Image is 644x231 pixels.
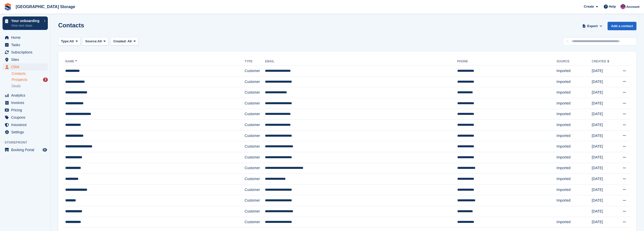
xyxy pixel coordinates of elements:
button: Source: All [82,37,109,46]
th: Type [245,58,265,66]
td: Customer [245,87,265,98]
td: Customer [245,109,265,120]
span: Home [11,34,41,41]
a: menu [3,114,48,121]
td: Imported [556,98,592,109]
a: Deals [12,83,48,89]
td: [DATE] [592,195,616,206]
th: Source [556,58,592,66]
td: Imported [556,66,592,77]
td: [DATE] [592,141,616,152]
span: All [98,39,102,44]
td: [DATE] [592,98,616,109]
td: Customer [245,163,265,174]
span: Sites [11,56,41,63]
td: Customer [245,66,265,77]
a: Prospects 3 [12,77,48,82]
a: menu [3,121,48,128]
a: menu [3,49,48,56]
h1: Contacts [58,22,84,29]
a: menu [3,41,48,48]
td: Imported [556,109,592,120]
a: Your onboarding View next steps [3,16,48,30]
td: Customer [245,141,265,152]
td: Customer [245,98,265,109]
span: Booking Portal [11,146,41,153]
span: Create [584,4,594,9]
a: menu [3,146,48,153]
a: menu [3,129,48,136]
th: Email [265,58,457,66]
td: Imported [556,195,592,206]
button: Export [581,22,604,30]
a: [GEOGRAPHIC_DATA] Storage [14,3,77,11]
td: Imported [556,120,592,131]
a: menu [3,106,48,114]
span: Settings [11,129,41,136]
td: [DATE] [592,87,616,98]
td: Customer [245,184,265,195]
span: Coupons [11,114,41,121]
td: [DATE] [592,163,616,174]
span: Insurance [11,121,41,128]
span: Help [609,4,616,9]
td: Customer [245,174,265,185]
p: View next steps [11,23,41,28]
a: Preview store [42,147,48,153]
button: Created: All [111,37,138,46]
td: [DATE] [592,184,616,195]
a: Name [65,60,78,63]
td: [DATE] [592,130,616,141]
td: Customer [245,152,265,163]
span: Subscriptions [11,49,41,56]
span: All [70,39,74,44]
span: Tasks [11,41,41,48]
td: Customer [245,120,265,131]
td: Imported [556,130,592,141]
td: Imported [556,76,592,87]
td: [DATE] [592,152,616,163]
td: Imported [556,217,592,228]
a: menu [3,99,48,106]
button: Type: All [58,37,80,46]
td: [DATE] [592,109,616,120]
span: Created: [113,39,127,43]
span: CRM [11,63,41,70]
span: Deals [12,84,21,88]
td: [DATE] [592,174,616,185]
td: Imported [556,152,592,163]
td: Imported [556,184,592,195]
td: Imported [556,141,592,152]
img: Jantz Morgan [620,4,626,9]
span: Invoices [11,99,41,106]
td: Customer [245,76,265,87]
span: Analytics [11,92,41,99]
a: menu [3,63,48,70]
img: stora-icon-8386f47178a22dfd0bd8f6a31ec36ba5ce8667c1dd55bd0f319d3a0aa187defe.svg [4,3,12,11]
span: Pricing [11,106,41,114]
td: [DATE] [592,217,616,228]
a: Add a contact [608,22,636,30]
span: Type: [61,39,70,44]
p: Your onboarding [11,19,41,23]
td: [DATE] [592,120,616,131]
a: menu [3,34,48,41]
span: Export [587,24,598,29]
span: Storefront [5,140,50,145]
span: Account [626,4,639,9]
td: Customer [245,217,265,228]
td: [DATE] [592,66,616,77]
div: 3 [43,78,48,82]
th: Phone [457,58,557,66]
td: Customer [245,195,265,206]
td: Customer [245,130,265,141]
a: Created [592,60,610,63]
td: Imported [556,87,592,98]
span: Prospects [12,77,27,82]
td: [DATE] [592,76,616,87]
a: Contacts [12,71,48,76]
a: menu [3,56,48,63]
td: Imported [556,163,592,174]
td: Customer [245,206,265,217]
td: Imported [556,174,592,185]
